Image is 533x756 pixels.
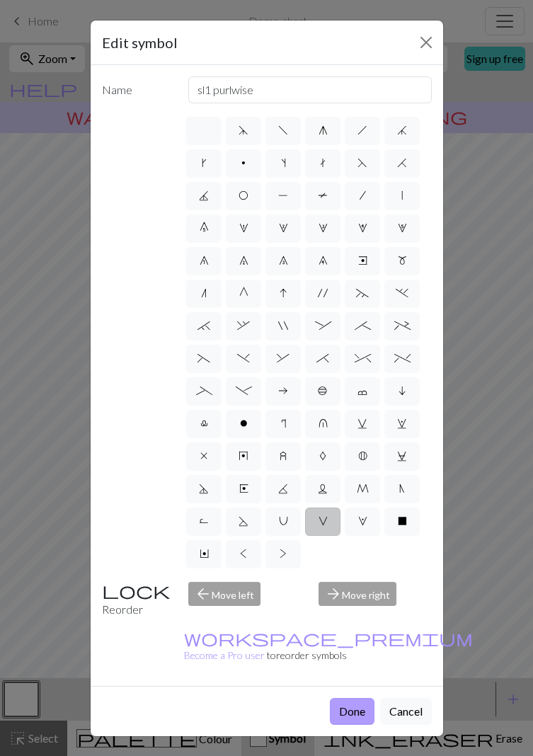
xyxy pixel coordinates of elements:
span: n [201,287,207,299]
span: 5 [398,222,407,234]
span: p [241,157,246,168]
span: ' [318,287,328,299]
span: 1 [239,222,248,234]
span: ~ [356,287,369,299]
span: C [397,450,407,462]
span: Y [200,548,209,559]
button: Done [330,698,374,725]
span: & [277,353,290,364]
span: O [239,190,248,201]
span: J [199,190,209,201]
span: / [360,190,366,201]
span: H [397,157,407,168]
span: workspace_premium [184,628,473,648]
span: k [202,157,207,168]
span: > [280,548,287,559]
span: E [239,483,248,494]
span: c [357,385,367,396]
span: m [398,255,407,266]
button: Close [415,31,437,54]
span: 0 [200,222,209,234]
span: L [318,483,328,494]
span: v [357,418,367,429]
span: F [357,157,367,168]
span: d [239,125,248,136]
span: - [236,385,252,396]
span: R [199,515,209,527]
span: 4 [358,222,367,234]
span: g [319,125,328,136]
span: ^ [355,353,371,364]
span: G [239,287,248,299]
span: l [200,418,208,429]
span: x [200,450,207,462]
span: A [319,450,326,462]
span: j [397,125,407,136]
span: K [278,483,288,494]
span: | [401,190,403,201]
span: < [240,548,247,559]
span: w [397,418,407,429]
div: Reorder [93,582,180,618]
span: + [394,320,411,331]
span: W [358,515,367,527]
span: ) [237,353,250,364]
button: Cancel [380,698,432,725]
span: N [399,483,405,494]
span: % [394,353,411,364]
span: z [280,450,287,462]
span: b [318,385,328,396]
span: " [278,320,288,331]
span: a [278,385,288,396]
span: y [239,450,248,462]
span: e [358,255,367,266]
span: B [358,450,367,462]
span: V [319,515,328,527]
span: 3 [319,222,328,234]
span: ` [197,320,210,331]
a: Become a Pro user [184,632,473,661]
span: U [279,515,288,527]
span: . [396,287,408,299]
span: s [281,157,286,168]
span: r [281,418,286,429]
span: 8 [279,255,288,266]
span: t [320,157,326,168]
span: M [357,483,369,494]
span: 2 [279,222,288,234]
span: h [357,125,367,136]
span: ( [197,353,210,364]
span: f [278,125,288,136]
span: T [318,190,328,201]
span: 9 [319,255,328,266]
span: ; [355,320,371,331]
span: I [280,287,287,299]
span: o [240,418,248,429]
span: D [199,483,209,494]
span: , [237,320,250,331]
span: u [319,418,328,429]
span: : [315,320,331,331]
span: _ [196,385,212,396]
label: Name [93,76,180,103]
span: S [239,515,248,527]
span: i [399,385,406,396]
span: X [398,515,407,527]
span: 6 [200,255,209,266]
span: 7 [239,255,248,266]
small: to reorder symbols [184,632,473,661]
h5: Edit symbol [102,32,178,53]
span: P [278,190,288,201]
